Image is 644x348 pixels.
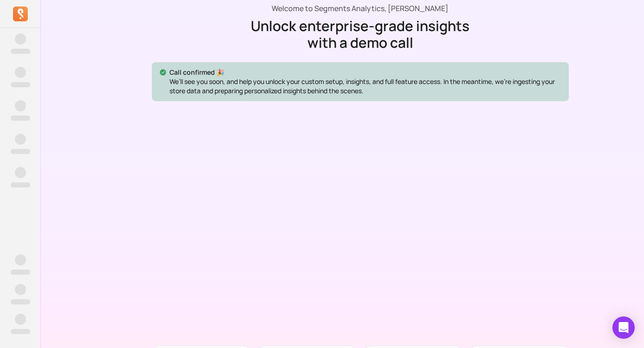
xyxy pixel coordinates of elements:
[15,100,26,111] span: ‌
[11,182,30,187] span: ‌
[15,284,26,295] span: ‌
[11,299,30,304] span: ‌
[169,68,561,77] p: Call confirmed 🎉
[15,314,26,325] span: ‌
[11,82,30,87] span: ‌
[172,103,547,333] iframe: To enrich screen reader interactions, please activate Accessibility in Grammarly extension settings
[11,49,30,54] span: ‌
[272,3,449,14] p: Welcome to Segments Analytics, [PERSON_NAME]
[15,167,26,178] span: ‌
[15,134,26,145] span: ‌
[11,149,30,154] span: ‌
[15,33,26,45] span: ‌
[15,67,26,78] span: ‌
[15,254,26,265] span: ‌
[612,316,635,339] div: Open Intercom Messenger
[11,270,30,275] span: ‌
[169,77,561,96] p: We’ll see you soon, and help you unlock your custom setup, insights, and full feature access. In ...
[235,18,485,51] p: Unlock enterprise-grade insights with a demo call
[11,116,30,121] span: ‌
[11,329,30,334] span: ‌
